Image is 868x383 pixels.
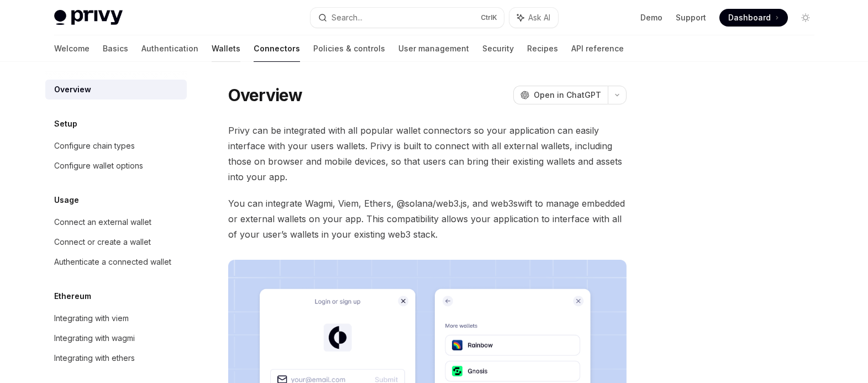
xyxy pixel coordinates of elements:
button: Ask AI [509,8,558,28]
a: Support [676,12,706,23]
div: Connect an external wallet [54,216,151,229]
div: Configure wallet options [54,159,143,172]
button: Search...CtrlK [311,8,504,28]
a: Connectors [254,35,300,62]
a: Demo [640,12,662,23]
a: Authentication [141,35,198,62]
a: Connect or create a wallet [45,232,187,252]
span: Ask AI [528,12,550,23]
span: Open in ChatGPT [534,90,601,101]
a: User management [398,35,469,62]
a: Integrating with ethers [45,348,187,368]
span: Dashboard [728,12,771,23]
a: API reference [571,35,624,62]
h1: Overview [228,85,303,105]
div: Connect or create a wallet [54,235,151,249]
div: Integrating with viem [54,312,129,325]
button: Toggle dark mode [797,9,814,27]
h5: Ethereum [54,290,91,303]
a: Wallets [212,35,240,62]
button: Open in ChatGPT [513,86,608,104]
div: Overview [54,83,91,96]
a: Policies & controls [313,35,385,62]
div: Search... [332,11,362,24]
div: Integrating with wagmi [54,332,135,345]
a: Overview [45,80,187,99]
a: Authenticate a connected wallet [45,252,187,272]
a: Configure wallet options [45,156,187,176]
span: Ctrl K [481,13,497,22]
a: Configure chain types [45,136,187,156]
div: Integrating with ethers [54,351,135,365]
a: Integrating with viem [45,308,187,328]
a: Security [482,35,514,62]
a: Connect an external wallet [45,212,187,232]
a: Recipes [527,35,558,62]
a: Basics [103,35,128,62]
h5: Setup [54,117,77,130]
img: light logo [54,10,123,25]
div: Configure chain types [54,139,135,153]
a: Integrating with wagmi [45,328,187,348]
div: Authenticate a connected wallet [54,255,171,269]
h5: Usage [54,193,79,207]
a: Welcome [54,35,90,62]
span: You can integrate Wagmi, Viem, Ethers, @solana/web3.js, and web3swift to manage embedded or exter... [228,196,627,242]
a: Dashboard [719,9,788,27]
span: Privy can be integrated with all popular wallet connectors so your application can easily interfa... [228,123,627,185]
